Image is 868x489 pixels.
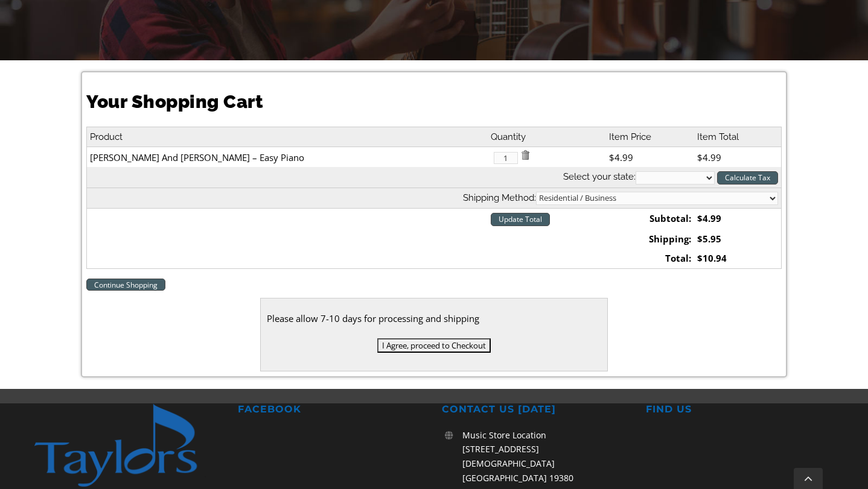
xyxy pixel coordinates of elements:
a: Continue Shopping [86,279,165,291]
div: Please allow 7-10 days for processing and shipping [267,311,601,326]
h2: FIND US [646,403,834,416]
td: $10.94 [694,248,781,268]
img: Remove Item [520,150,530,160]
th: Item Total [694,127,781,147]
td: Total: [606,248,694,268]
h2: CONTACT US [DATE] [442,403,630,416]
th: Shipping Method: [87,188,781,208]
td: $5.95 [694,229,781,249]
select: State billing address [636,171,715,185]
input: Calculate Tax [717,171,778,185]
td: [PERSON_NAME] And [PERSON_NAME] – Easy Piano [87,147,488,167]
td: $4.99 [694,147,781,167]
th: Select your state: [87,167,781,188]
a: Remove item from cart [520,151,530,163]
th: Item Price [606,127,694,147]
th: Product [87,127,488,147]
input: I Agree, proceed to Checkout [377,338,491,353]
img: footer-logo [34,403,222,488]
th: Quantity [488,127,606,147]
h2: FACEBOOK [238,403,426,416]
td: Shipping: [606,229,694,249]
td: Subtotal: [606,208,694,229]
p: Music Store Location [STREET_ADDRESS][DEMOGRAPHIC_DATA] [GEOGRAPHIC_DATA] 19380 [462,428,630,485]
td: $4.99 [606,147,694,167]
input: Update Total [491,213,550,226]
td: $4.99 [694,208,781,229]
h1: Your Shopping Cart [86,89,781,115]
